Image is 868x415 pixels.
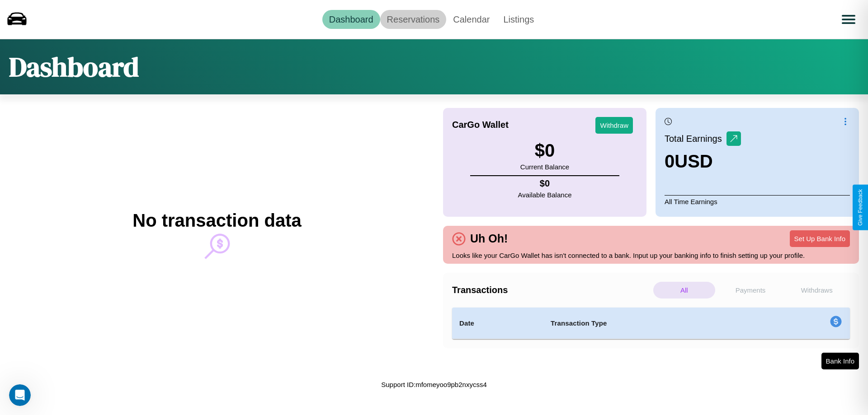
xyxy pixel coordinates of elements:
a: Reservations [380,10,447,29]
p: Looks like your CarGo Wallet has isn't connected to a bank. Input up your banking info to finish ... [452,249,850,261]
h4: Uh Oh! [466,232,512,245]
h1: Dashboard [9,48,139,85]
button: Set Up Bank Info [790,230,850,247]
h4: Transaction Type [551,318,756,329]
iframe: Intercom live chat [9,384,31,406]
a: Calendar [446,10,496,29]
p: Withdraws [786,282,848,298]
h2: No transaction data [132,210,301,231]
h4: $ 0 [518,178,572,189]
p: Support ID: mfomeyoo9pb2nxycss4 [381,378,486,391]
h4: Transactions [452,285,651,295]
p: Current Balance [520,161,569,173]
button: Withdraw [595,117,633,134]
p: Available Balance [518,189,572,201]
h4: CarGo Wallet [452,120,509,130]
a: Listings [496,10,541,29]
h3: 0 USD [665,151,741,172]
h4: Date [459,318,536,329]
h3: $ 0 [520,140,569,161]
p: Total Earnings [665,131,726,147]
button: Bank Info [821,353,859,369]
div: Give Feedback [857,189,863,226]
p: Payments [720,282,782,298]
a: Dashboard [322,10,380,29]
button: Open menu [836,7,861,32]
p: All Time Earnings [665,195,850,208]
p: All [653,282,715,298]
table: simple table [452,308,850,339]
